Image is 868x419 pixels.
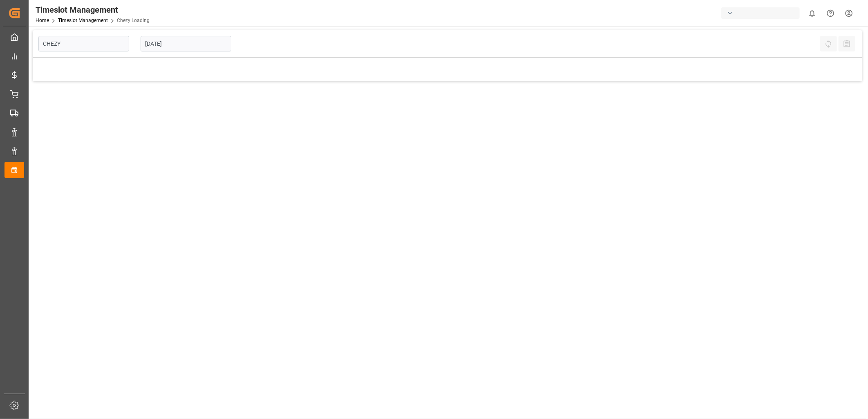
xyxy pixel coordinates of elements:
button: Help Center [821,4,840,22]
div: Timeslot Management [36,4,150,16]
input: Type to search/select [38,36,129,51]
input: DD-MM-YYYY [141,36,231,51]
a: Timeslot Management [58,18,108,23]
a: Home [36,18,49,23]
button: show 0 new notifications [803,4,821,22]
